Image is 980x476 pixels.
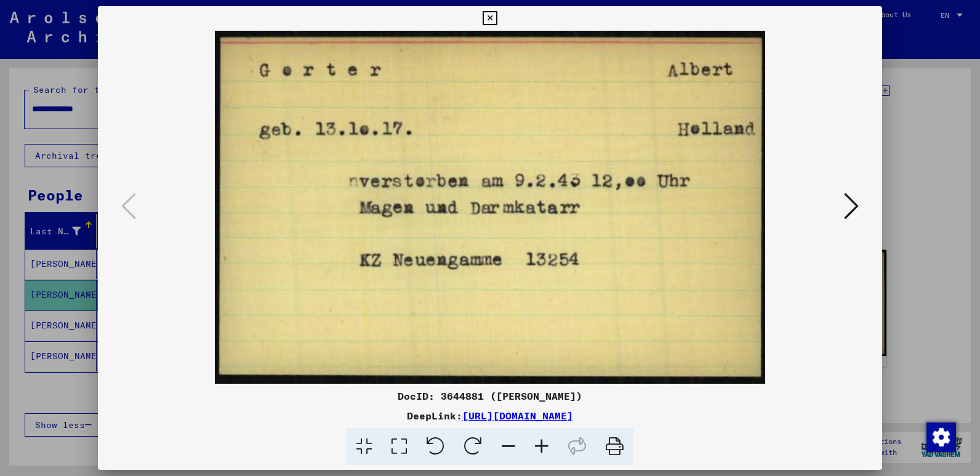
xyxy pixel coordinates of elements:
[462,410,573,422] a: [URL][DOMAIN_NAME]
[140,31,840,384] img: 001.jpg
[926,422,956,452] img: Change consent
[98,408,882,423] div: DeepLink:
[926,422,955,451] div: Change consent
[98,389,882,403] div: DocID: 3644881 ([PERSON_NAME])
